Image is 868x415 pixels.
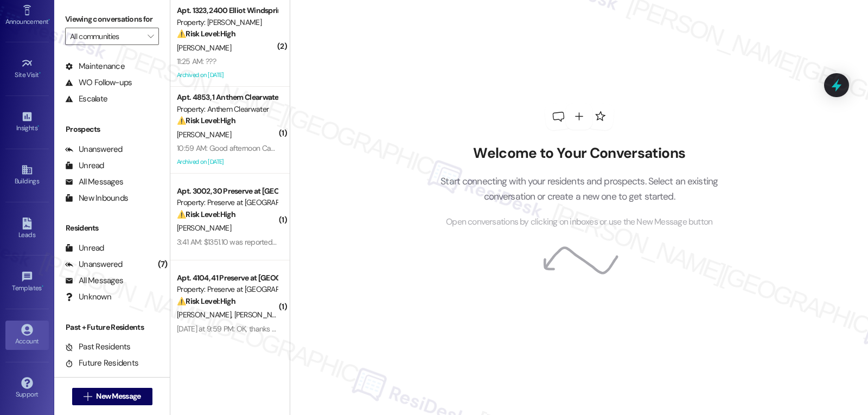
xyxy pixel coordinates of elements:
[65,291,111,303] div: Unknown
[39,69,41,77] span: •
[5,321,49,350] a: Account
[177,197,277,208] div: Property: Preserve at [GEOGRAPHIC_DATA]
[65,61,125,72] div: Maintenance
[96,391,141,402] span: New Message
[177,237,562,247] div: 3:41 AM: $1351.10 was reported to flex. This is not the correct amount. Flex need to be updated t...
[42,283,43,290] span: •
[37,123,39,130] span: •
[177,104,277,115] div: Property: Anthem Clearwater
[177,209,235,219] strong: ⚠️ Risk Level: High
[54,222,170,234] div: Residents
[446,215,712,229] span: Open conversations by clicking on inboxes or use the New Message button
[65,144,123,155] div: Unanswered
[84,392,92,401] i: 
[177,116,235,125] strong: ⚠️ Risk Level: High
[65,176,123,188] div: All Messages
[424,145,735,162] h2: Welcome to Your Conversations
[155,256,170,273] div: (7)
[177,92,277,103] div: Apt. 4853, 1 Anthem Clearwater
[65,275,123,286] div: All Messages
[177,324,579,334] div: [DATE] at 9:59 PM: OK, thanks for your advice. Regarding the clogged bathtub, can we call a maint...
[177,43,231,53] span: [PERSON_NAME]
[176,68,278,82] div: Archived on [DATE]
[65,11,159,28] label: Viewing conversations for
[177,56,216,66] div: 11:25 AM: ???
[5,214,49,244] a: Leads
[72,388,152,405] button: New Message
[65,193,128,204] div: New Inbounds
[65,160,104,171] div: Unread
[148,32,154,41] i: 
[5,267,49,297] a: Templates •
[54,322,170,333] div: Past + Future Residents
[65,259,123,270] div: Unanswered
[177,284,277,295] div: Property: Preserve at [GEOGRAPHIC_DATA]
[177,17,277,28] div: Property: [PERSON_NAME]
[65,77,132,88] div: WO Follow-ups
[65,341,131,353] div: Past Residents
[65,242,104,254] div: Unread
[177,296,235,306] strong: ⚠️ Risk Level: High
[177,5,277,16] div: Apt. 1323, 2400 Elliot Windsprint
[177,29,235,39] strong: ⚠️ Risk Level: High
[70,28,142,45] input: All communities
[5,374,49,403] a: Support
[424,174,735,205] p: Start connecting with your residents and prospects. Select an existing conversation or create a n...
[54,124,170,135] div: Prospects
[177,310,234,320] span: [PERSON_NAME]
[48,16,50,24] span: •
[176,155,278,169] div: Archived on [DATE]
[65,93,107,105] div: Escalate
[65,357,138,369] div: Future Residents
[177,130,231,139] span: [PERSON_NAME]
[177,143,484,153] div: 10:59 AM: Good afternoon Can I make a payment arrangement to pay September rent on [DATE]?
[234,310,289,320] span: [PERSON_NAME]
[177,223,231,233] span: [PERSON_NAME]
[177,272,277,284] div: Apt. 4104, 41 Preserve at [GEOGRAPHIC_DATA]
[5,54,49,84] a: Site Visit •
[177,186,277,197] div: Apt. 3002, 30 Preserve at [GEOGRAPHIC_DATA]
[5,107,49,137] a: Insights •
[5,161,49,190] a: Buildings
